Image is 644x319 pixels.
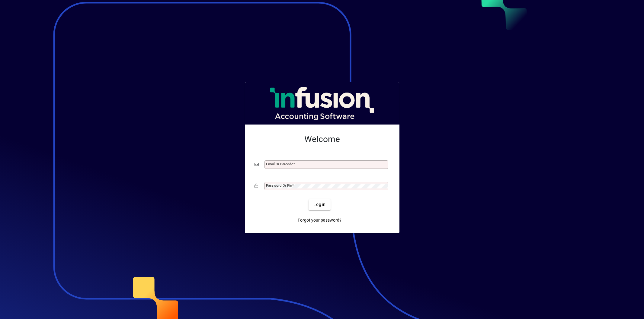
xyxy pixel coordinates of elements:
[313,201,326,208] span: Login
[309,199,331,210] button: Login
[295,215,344,226] a: Forgot your password?
[255,134,390,144] h2: Welcome
[266,183,292,188] mat-label: Password or Pin
[298,217,341,223] span: Forgot your password?
[266,162,293,166] mat-label: Email or Barcode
